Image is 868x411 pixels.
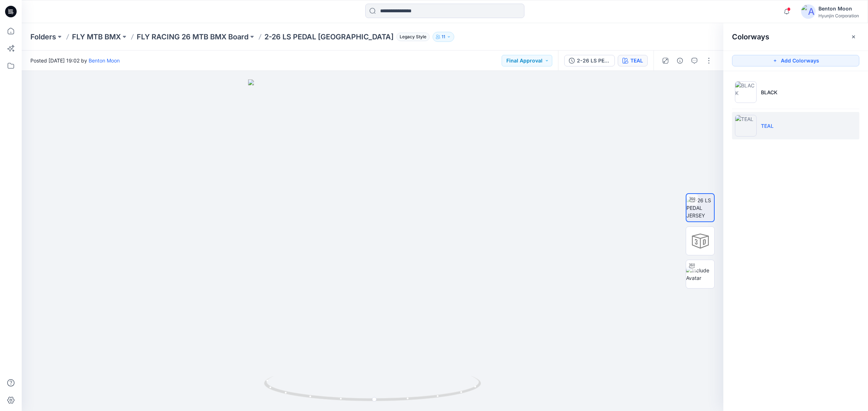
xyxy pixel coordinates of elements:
p: 2-26 LS PEDAL [GEOGRAPHIC_DATA] [264,32,393,42]
a: Folders [30,32,56,42]
div: 2-26 LS PEDAL [GEOGRAPHIC_DATA] [577,57,610,65]
a: FLY MTB BMX [72,32,121,42]
button: Details [674,55,686,66]
h2: Colorways [732,33,769,41]
button: 2-26 LS PEDAL [GEOGRAPHIC_DATA] [564,55,615,66]
span: Legacy Style [396,33,430,41]
img: TEAL [735,115,757,137]
img: Include Avatar [686,267,714,282]
img: avatar [801,4,816,19]
button: TEAL [618,55,648,66]
button: Legacy Style [393,32,430,42]
div: Benton Moon [818,4,859,13]
img: 2-26 LS PEDAL JERSEY [686,196,714,219]
a: Benton Moon [89,57,120,64]
button: Add Colorways [732,55,859,66]
a: FLY RACING 26 MTB BMX Board [137,32,248,42]
img: BLACK [735,81,757,103]
p: BLACK [761,88,778,96]
p: 11 [442,33,445,41]
span: Posted [DATE] 19:02 by [30,57,120,64]
div: TEAL [630,57,643,65]
div: Hyunjin Corporation [818,13,859,18]
p: TEAL [761,122,774,130]
button: 11 [433,32,454,42]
